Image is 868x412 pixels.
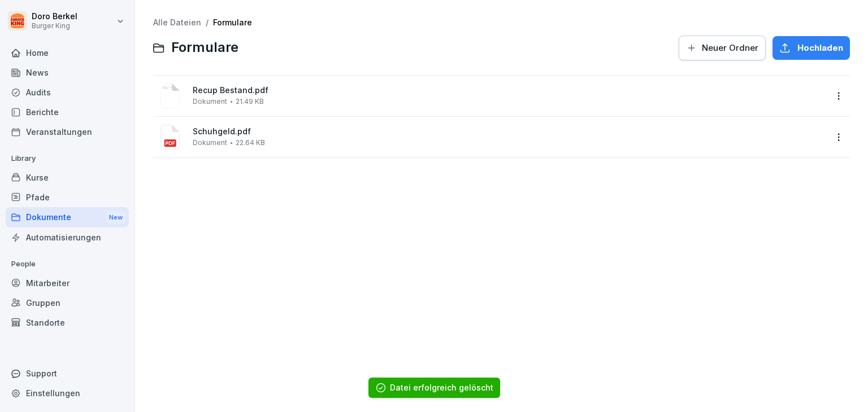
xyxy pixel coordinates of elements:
a: Formulare [213,17,252,27]
a: Standorte [6,313,129,332]
div: New [106,211,125,224]
span: Recup Bestand.pdf [193,86,826,95]
span: Hochladen [797,42,843,54]
a: News [6,63,129,82]
a: Gruppen [6,293,129,313]
a: Mitarbeiter [6,273,129,293]
a: Audits [6,82,129,102]
a: DokumenteNew [6,207,129,228]
a: Einstellungen [6,383,129,403]
a: Kurse [6,168,129,187]
p: People [6,255,129,273]
a: Alle Dateien [153,17,201,27]
div: Dokumente [6,207,129,228]
a: Berichte [6,102,129,122]
span: Neuer Ordner [702,42,758,54]
span: / [206,18,209,28]
a: Automatisierungen [6,227,129,247]
span: 22.64 KB [236,139,265,147]
a: Pfade [6,187,129,207]
a: Veranstaltungen [6,122,129,142]
span: Schuhgeld.pdf [193,127,826,137]
p: Library [6,150,129,168]
div: Datei erfolgreich gelöscht [390,382,493,393]
a: Home [6,43,129,63]
p: Doro Berkel [32,12,77,21]
span: Formulare [171,40,238,56]
span: Dokument [193,98,227,106]
span: 21.49 KB [236,98,264,106]
div: Support [6,363,129,383]
button: Neuer Ordner [679,36,766,60]
p: Burger King [32,22,77,30]
span: Dokument [193,139,227,147]
button: Hochladen [772,36,850,60]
